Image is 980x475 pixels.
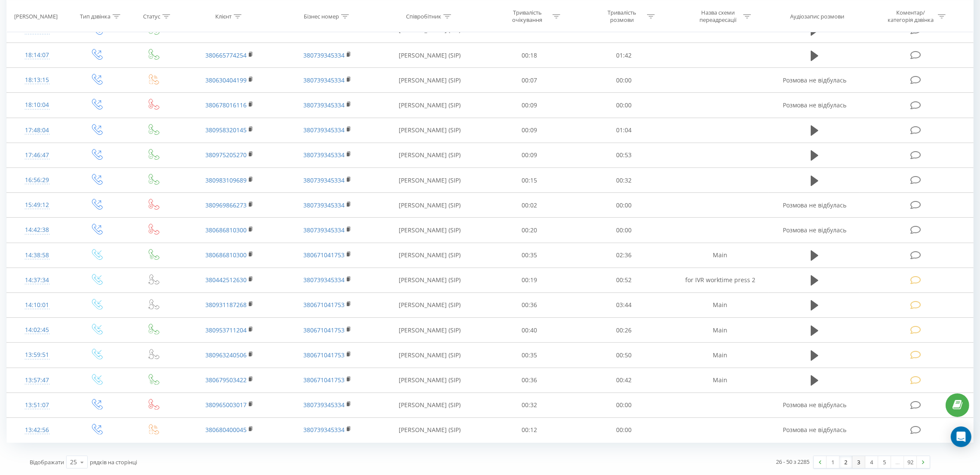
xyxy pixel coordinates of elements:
[482,243,577,268] td: 00:35
[377,93,482,118] td: [PERSON_NAME] (SIP)
[791,12,845,20] div: Аудіозапис розмови
[577,118,671,143] td: 01:04
[377,417,482,442] td: [PERSON_NAME] (SIP)
[15,322,58,338] div: 14:02:45
[482,417,577,442] td: 00:12
[15,197,58,213] div: 15:49:12
[852,456,865,468] a: 3
[205,301,247,309] a: 380931187268
[671,243,769,268] td: Main
[303,151,345,159] a: 380739345334
[577,43,671,68] td: 01:42
[303,426,345,434] a: 380739345334
[482,168,577,193] td: 00:15
[377,43,482,68] td: [PERSON_NAME] (SIP)
[377,118,482,143] td: [PERSON_NAME] (SIP)
[878,456,891,468] a: 5
[577,417,671,442] td: 00:00
[891,456,904,468] div: …
[783,101,846,109] span: Розмова не відбулась
[577,268,671,292] td: 00:52
[205,251,247,259] a: 380686810300
[377,243,482,268] td: [PERSON_NAME] (SIP)
[303,376,345,384] a: 380671041753
[15,97,58,113] div: 18:10:04
[577,292,671,317] td: 03:44
[80,12,110,20] div: Тип дзвінка
[303,226,345,234] a: 380739345334
[577,368,671,393] td: 00:42
[577,168,671,193] td: 00:32
[783,426,846,434] span: Розмова не відбулась
[303,351,345,359] a: 380671041753
[783,401,846,409] span: Розмова не відбулась
[303,201,345,209] a: 380739345334
[205,101,247,109] a: 380678016116
[205,151,247,159] a: 380975205270
[303,251,345,259] a: 380671041753
[377,218,482,243] td: [PERSON_NAME] (SIP)
[303,401,345,409] a: 380739345334
[482,368,577,393] td: 00:36
[482,268,577,292] td: 00:19
[776,457,809,466] div: 26 - 50 з 2285
[304,12,339,20] div: Бізнес номер
[303,301,345,309] a: 380671041753
[377,68,482,93] td: [PERSON_NAME] (SIP)
[15,247,58,264] div: 14:38:58
[15,347,58,363] div: 13:59:51
[205,201,247,209] a: 380969866273
[15,122,58,139] div: 17:48:04
[377,168,482,193] td: [PERSON_NAME] (SIP)
[15,47,58,64] div: 18:14:07
[303,326,345,334] a: 380671041753
[15,272,58,289] div: 14:37:34
[577,318,671,343] td: 00:26
[865,456,878,468] a: 4
[15,222,58,238] div: 14:42:38
[70,458,77,466] div: 25
[577,393,671,417] td: 00:00
[205,226,247,234] a: 380686810300
[783,76,846,84] span: Розмова не відбулась
[671,343,769,368] td: Main
[15,172,58,189] div: 16:56:29
[671,268,769,292] td: for IVR worktime press 2
[482,193,577,218] td: 00:02
[205,426,247,434] a: 380680400045
[205,276,247,284] a: 380442512630
[215,12,232,20] div: Клієнт
[30,458,64,466] span: Відображати
[377,343,482,368] td: [PERSON_NAME] (SIP)
[377,193,482,218] td: [PERSON_NAME] (SIP)
[377,368,482,393] td: [PERSON_NAME] (SIP)
[90,458,137,466] span: рядків на сторінці
[205,401,247,409] a: 380965003017
[577,193,671,218] td: 00:00
[303,76,345,84] a: 380739345334
[695,9,741,24] div: Назва схеми переадресації
[303,276,345,284] a: 380739345334
[783,226,846,234] span: Розмова не відбулась
[15,147,58,164] div: 17:46:47
[482,68,577,93] td: 00:07
[504,9,550,24] div: Тривалість очікування
[15,297,58,314] div: 14:10:01
[377,318,482,343] td: [PERSON_NAME] (SIP)
[577,93,671,118] td: 00:00
[205,176,247,184] a: 380983109689
[482,318,577,343] td: 00:40
[15,72,58,88] div: 18:13:15
[303,126,345,134] a: 380739345334
[951,426,971,447] div: Open Intercom Messenger
[205,376,247,384] a: 380679503422
[205,51,247,59] a: 380665774254
[205,76,247,84] a: 380630404199
[577,243,671,268] td: 02:36
[577,68,671,93] td: 00:00
[577,143,671,167] td: 00:53
[482,393,577,417] td: 00:32
[303,176,345,184] a: 380739345334
[671,292,769,317] td: Main
[577,218,671,243] td: 00:00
